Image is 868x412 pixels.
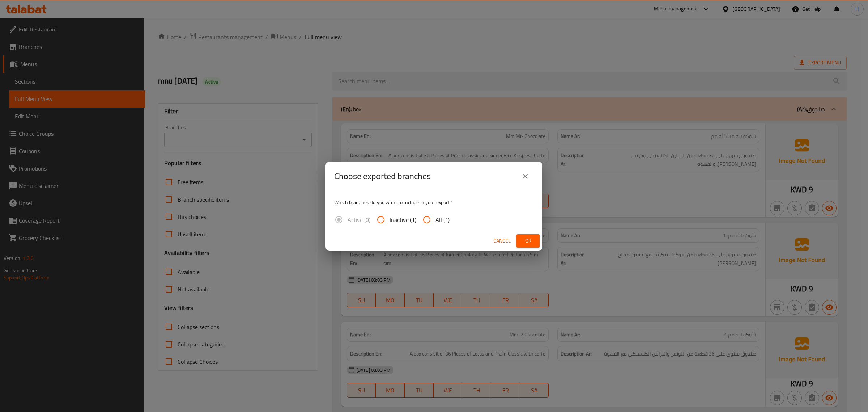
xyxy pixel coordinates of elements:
[390,215,416,224] span: Inactive (1)
[348,215,370,224] span: Active (0)
[435,215,450,224] span: All (1)
[516,168,534,185] button: close
[490,234,514,248] button: Cancel
[334,199,534,206] p: Which branches do you want to include in your export?
[516,234,540,248] button: Ok
[334,171,431,182] h2: Choose exported branches
[493,236,511,245] span: Cancel
[522,236,534,245] span: Ok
